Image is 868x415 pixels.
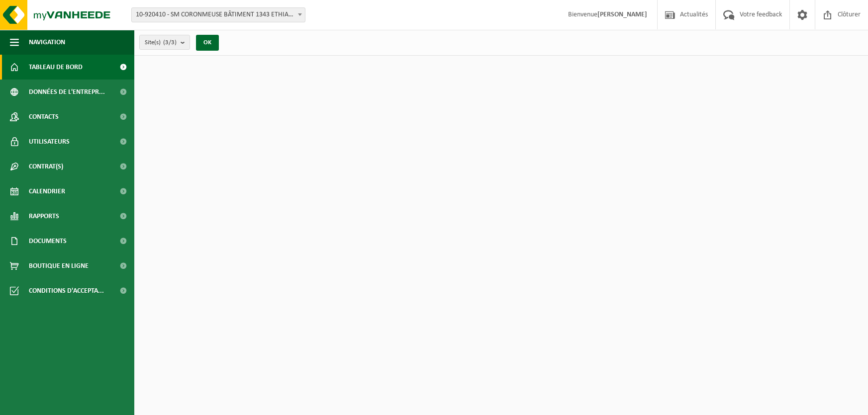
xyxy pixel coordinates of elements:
[29,30,65,55] span: Navigation
[132,8,305,22] span: 10-920410 - SM CORONMEUSE BÂTIMENT 1343 ETHIAS - HERSTAL
[29,80,105,104] span: Données de l'entrepr...
[196,35,219,51] button: OK
[145,35,177,50] span: Site(s)
[139,35,190,50] button: Site(s)(3/3)
[29,253,89,278] span: Boutique en ligne
[29,179,65,204] span: Calendrier
[29,55,83,80] span: Tableau de bord
[29,229,67,253] span: Documents
[163,39,177,46] count: (3/3)
[29,278,104,303] span: Conditions d'accepta...
[29,104,59,129] span: Contacts
[131,7,305,22] span: 10-920410 - SM CORONMEUSE BÂTIMENT 1343 ETHIAS - HERSTAL
[597,11,647,18] strong: [PERSON_NAME]
[29,204,59,229] span: Rapports
[29,154,63,179] span: Contrat(s)
[29,129,70,154] span: Utilisateurs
